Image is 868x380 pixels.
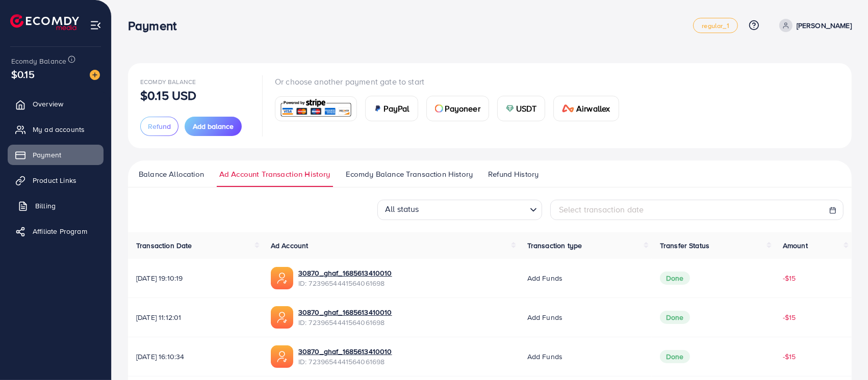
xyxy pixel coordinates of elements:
[8,119,104,140] a: My ad accounts
[90,70,100,80] img: image
[576,102,610,115] span: Airwallex
[775,19,852,32] a: [PERSON_NAME]
[365,96,418,121] a: cardPayPal
[136,273,254,283] span: [DATE] 19:10:19
[298,317,392,328] span: ID: 7239654441564061698
[384,102,410,115] span: PayPal
[783,240,808,251] span: Amount
[693,18,737,33] a: regular_1
[497,96,546,121] a: cardUSDT
[33,226,87,236] span: Affiliate Program
[422,201,526,218] input: Search for option
[8,170,104,191] a: Product Links
[553,96,619,121] a: cardAirwallex
[10,14,79,30] img: logo
[346,169,473,180] span: Ecomdy Balance Transaction History
[435,104,443,113] img: card
[797,19,852,32] p: [PERSON_NAME]
[8,196,104,216] a: Billing
[148,121,171,131] span: Refund
[275,96,357,121] a: card
[298,278,392,288] span: ID: 7239654441564061698
[783,273,796,283] span: -$15
[562,104,574,113] img: card
[426,96,489,121] a: cardPayoneer
[271,345,293,368] img: ic-ads-acc.e4c84228.svg
[278,98,353,120] img: card
[35,201,56,211] span: Billing
[136,240,192,251] span: Transaction Date
[660,240,709,251] span: Transfer Status
[516,102,537,115] span: USDT
[298,268,392,278] a: 30870_ghaf_1685613410010
[702,22,729,29] span: regular_1
[559,204,644,215] span: Select transaction date
[298,357,392,367] span: ID: 7239654441564061698
[527,312,563,322] span: Add funds
[445,102,480,115] span: Payoneer
[527,273,563,283] span: Add funds
[128,18,185,33] h3: Payment
[527,351,563,362] span: Add funds
[33,150,61,160] span: Payment
[383,201,421,218] span: All status
[783,351,796,362] span: -$15
[140,117,178,136] button: Refund
[271,267,293,289] img: ic-ads-acc.e4c84228.svg
[11,67,35,82] span: $0.15
[374,104,382,113] img: card
[8,94,104,114] a: Overview
[783,312,796,322] span: -$15
[298,307,392,317] a: 30870_ghaf_1685613410010
[275,75,627,88] p: Or choose another payment gate to start
[136,312,254,322] span: [DATE] 11:12:01
[8,145,104,165] a: Payment
[185,117,242,136] button: Add balance
[506,104,514,113] img: card
[139,169,204,180] span: Balance Allocation
[33,99,63,109] span: Overview
[193,121,234,131] span: Add balance
[90,19,101,31] img: menu
[8,221,104,241] a: Affiliate Program
[488,169,539,180] span: Refund History
[271,306,293,329] img: ic-ads-acc.e4c84228.svg
[11,56,66,66] span: Ecomdy Balance
[660,311,690,324] span: Done
[140,77,196,86] span: Ecomdy Balance
[219,169,330,180] span: Ad Account Transaction History
[660,272,690,285] span: Done
[527,240,582,251] span: Transaction type
[33,124,85,134] span: My ad accounts
[271,240,309,251] span: Ad Account
[33,175,76,185] span: Product Links
[140,89,196,101] p: $0.15 USD
[825,334,860,372] iframe: Chat
[377,200,542,220] div: Search for option
[660,350,690,363] span: Done
[298,346,392,357] a: 30870_ghaf_1685613410010
[136,351,254,362] span: [DATE] 16:10:34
